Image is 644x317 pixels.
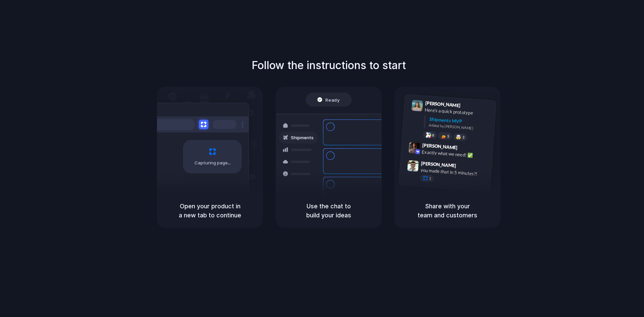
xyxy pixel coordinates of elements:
span: 9:47 AM [458,163,472,171]
span: [PERSON_NAME] [425,99,461,109]
span: [PERSON_NAME] [422,142,458,151]
span: 8 [432,134,434,137]
span: 1 [429,177,431,180]
span: Ready [326,96,340,103]
span: Capturing page [195,160,232,166]
div: Shipments MVP [429,116,491,127]
h5: Share with your team and customers [402,202,492,220]
span: Shipments [291,135,314,141]
span: 5 [447,135,449,138]
div: 🤯 [456,135,462,140]
h5: Use the chat to build your ideas [284,202,374,220]
div: Exactly what we need! ✅ [422,149,489,160]
div: Here's a quick prototype [425,106,492,118]
span: 3 [462,136,465,139]
span: 9:42 AM [460,145,473,153]
span: [PERSON_NAME] [421,160,457,169]
h1: Follow the instructions to start [252,57,406,73]
div: you made that in 5 minutes?! [420,166,487,178]
span: 9:41 AM [463,103,476,111]
h5: Open your product in a new tab to continue [165,202,255,220]
div: Added by [PERSON_NAME] [429,122,490,132]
